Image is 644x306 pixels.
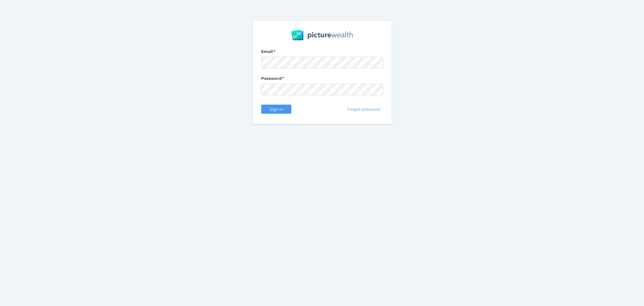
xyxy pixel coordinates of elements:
[261,49,383,57] label: Email
[344,105,383,114] button: Forgot password
[261,76,383,84] label: Password
[267,107,286,112] span: Sign in
[345,107,383,112] span: Forgot password
[291,30,353,41] img: PW
[261,105,291,114] button: Sign in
